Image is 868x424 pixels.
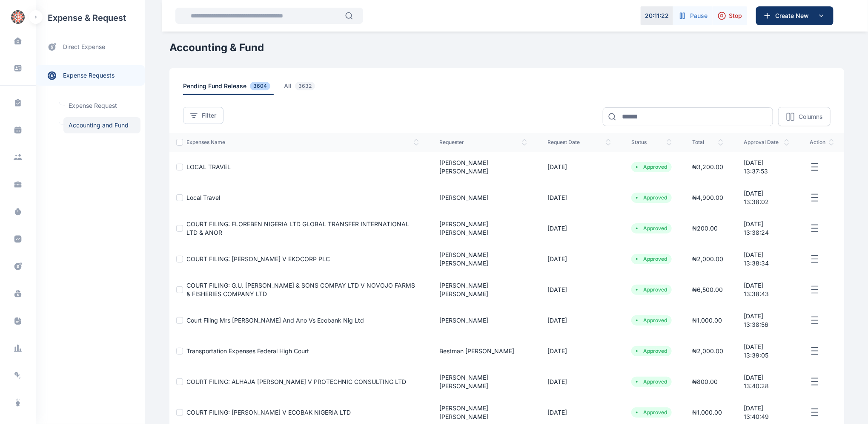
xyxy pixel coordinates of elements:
li: Approved [635,317,668,324]
span: request date [547,139,611,146]
button: Filter [183,107,223,124]
button: Stop [713,6,747,25]
a: COURT FILING: FLOREBEN NIGERIA LTD GLOBAL TRANSFER INTERNATIONAL LTD & ANOR [186,220,409,236]
span: action [810,139,834,146]
span: ₦ 4,900.00 [692,194,723,201]
td: [PERSON_NAME] [PERSON_NAME] [429,213,537,244]
a: COURT FILING: G.U. [PERSON_NAME] & SONS COMPAY LTD V NOVOJO FARMS & FISHERIES COMPANY LTD [186,282,415,297]
li: Approved [635,409,668,416]
a: direct expense [36,36,145,58]
button: Create New [756,6,834,25]
a: COURT FILING: ALHAJA [PERSON_NAME] V PROTECHNIC CONSULTING LTD [186,378,406,385]
td: [PERSON_NAME] [PERSON_NAME] [429,366,537,397]
td: [DATE] [537,366,621,397]
span: ₦ 2,000.00 [692,255,723,262]
span: requester [439,139,527,146]
li: Approved [635,194,668,201]
td: [DATE] [537,274,621,305]
span: ₦ 6,500.00 [692,286,723,293]
span: Filter [202,111,216,120]
span: pending fund release [183,82,274,95]
h1: Accounting & Fund [169,41,844,55]
a: COURT FILING: [PERSON_NAME] V ECOBAK NIGERIA LTD [186,409,351,416]
span: Stop [729,12,742,20]
td: [DATE] 13:38:56 [733,305,799,336]
a: Local Travel [186,194,220,201]
a: Transportation expenses Federal High Court [186,347,309,355]
p: Columns [799,112,822,121]
span: 3604 [250,82,270,90]
td: [DATE] [537,336,621,366]
p: 20 : 11 : 22 [645,12,669,20]
td: [DATE] 13:38:43 [733,274,799,305]
button: Pause [673,6,713,25]
a: Accounting and Fund [63,117,140,133]
td: [PERSON_NAME] [429,182,537,213]
td: [DATE] 13:40:28 [733,366,799,397]
td: [DATE] [537,152,621,182]
td: [DATE] 13:37:53 [733,152,799,182]
td: [DATE] [537,305,621,336]
button: Columns [778,107,831,126]
a: COURT FILING: [PERSON_NAME] V EKOCORP PLC [186,255,330,262]
a: expense requests [36,65,145,86]
td: [PERSON_NAME] [PERSON_NAME] [429,244,537,274]
li: Approved [635,164,668,170]
td: [PERSON_NAME] [PERSON_NAME] [429,152,537,182]
li: Approved [635,286,668,293]
span: ₦ 1,000.00 [692,409,722,416]
a: pending fund release3604 [183,82,284,95]
span: Create New [772,12,816,20]
span: 3632 [295,82,315,90]
div: expense requests [36,58,145,86]
td: [PERSON_NAME] [429,305,537,336]
li: Approved [635,348,668,355]
a: all3632 [284,82,329,95]
span: ₦ 2,000.00 [692,347,723,355]
td: Bestman [PERSON_NAME] [429,336,537,366]
span: status [631,139,672,146]
td: [DATE] [537,244,621,274]
td: [DATE] 13:38:24 [733,213,799,244]
span: expenses Name [186,139,419,146]
li: Approved [635,378,668,385]
a: Court Filing Mrs [PERSON_NAME] And Ano Vs Ecobank Nig Ltd [186,317,364,324]
li: Approved [635,256,668,262]
td: [DATE] 13:39:05 [733,336,799,366]
td: [PERSON_NAME] [PERSON_NAME] [429,274,537,305]
span: ₦ 1,000.00 [692,317,722,324]
td: [DATE] [537,213,621,244]
li: Approved [635,225,668,232]
span: all [284,82,318,95]
td: [DATE] 13:38:02 [733,182,799,213]
span: direct expense [63,43,105,52]
span: ₦ 3,200.00 [692,163,723,170]
td: [DATE] [537,182,621,213]
td: [DATE] 13:38:34 [733,244,799,274]
span: Pause [690,12,708,20]
span: ₦ 800.00 [692,378,718,385]
span: ₦ 200.00 [692,225,718,232]
a: LOCAL TRAVEL [186,163,231,170]
span: total [692,139,723,146]
span: approval Date [744,139,789,146]
a: Expense Request [63,98,140,114]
